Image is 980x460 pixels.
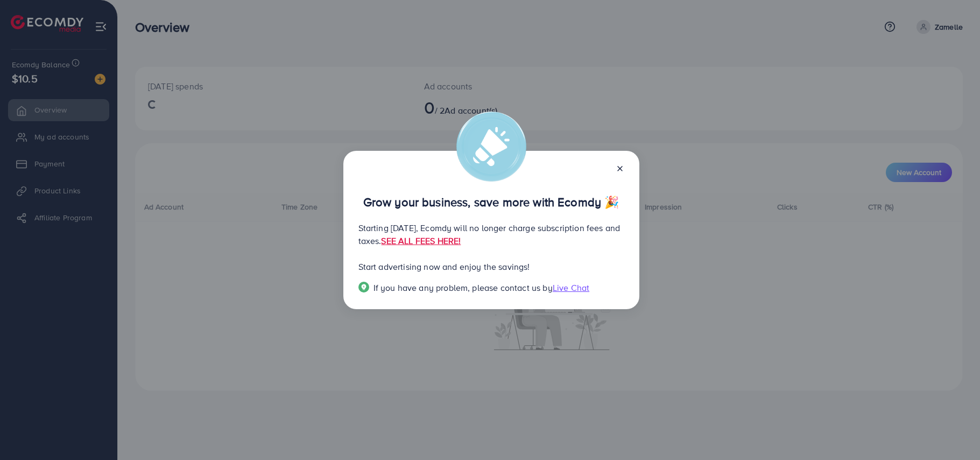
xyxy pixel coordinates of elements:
[553,282,589,294] span: Live Chat
[381,235,461,247] a: SEE ALL FEES HERE!
[456,111,526,182] img: alert
[358,282,369,292] img: Popup guide
[358,221,624,247] p: Starting [DATE], Ecomdy will no longer charge subscription fees and taxes.
[358,260,624,273] p: Start advertising now and enjoy the savings!
[358,196,624,208] p: Grow your business, save more with Ecomdy 🎉
[373,282,553,294] span: If you have any problem, please contact us by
